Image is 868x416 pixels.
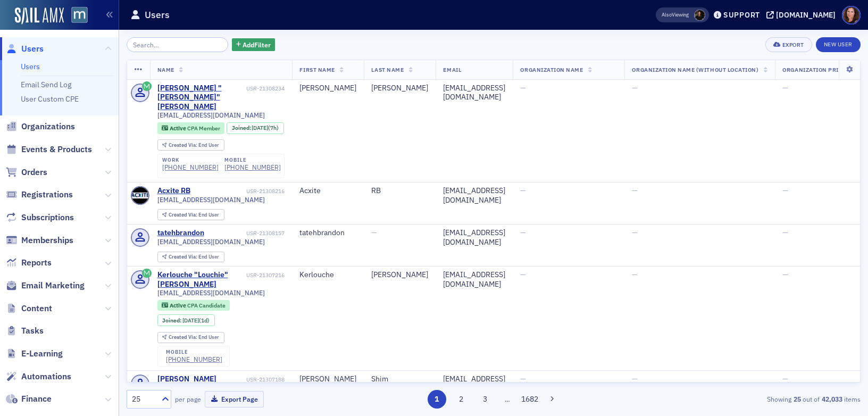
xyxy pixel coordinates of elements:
[157,238,265,246] span: [EMAIL_ADDRESS][DOMAIN_NAME]
[15,7,64,24] img: SailAMX
[6,325,44,337] a: Tasks
[175,394,201,404] label: per page
[157,270,245,289] div: Kerlouche "Louchie" [PERSON_NAME]
[157,111,265,119] span: [EMAIL_ADDRESS][DOMAIN_NAME]
[157,332,224,343] div: Created Via: End User
[6,212,74,223] a: Subscriptions
[21,303,52,314] span: Content
[162,157,219,163] div: work
[21,43,44,55] span: Users
[162,124,220,131] a: Active CPA Member
[206,230,285,237] div: USR-21308157
[520,66,583,73] span: Organization Name
[21,257,52,269] span: Reports
[299,84,356,93] div: [PERSON_NAME]
[6,189,73,201] a: Registrations
[157,84,245,112] a: [PERSON_NAME] "[PERSON_NAME]" [PERSON_NAME]
[170,302,187,309] span: Active
[252,124,279,131] div: (7h)
[169,143,219,148] div: End User
[299,270,356,280] div: Kerlouche
[443,228,505,247] div: [EMAIL_ADDRESS][DOMAIN_NAME]
[6,235,73,246] a: Memberships
[157,66,174,73] span: Name
[21,393,52,405] span: Finance
[842,6,861,24] span: Profile
[218,376,285,383] div: USR-21307188
[632,66,758,73] span: Organization Name (Without Location)
[371,270,428,280] div: [PERSON_NAME]
[766,11,839,19] button: [DOMAIN_NAME]
[428,390,446,409] button: 1
[21,94,79,104] a: User Custom CPE
[6,121,75,132] a: Organizations
[169,142,198,148] span: Created Via :
[791,394,803,404] strong: 25
[443,270,505,289] div: [EMAIL_ADDRESS][DOMAIN_NAME]
[782,42,804,48] div: Export
[205,391,264,407] button: Export Page
[6,280,85,292] a: Email Marketing
[520,228,526,237] span: —
[157,300,230,311] div: Active: Active: CPA Candidate
[776,10,836,20] div: [DOMAIN_NAME]
[224,163,281,171] a: [PHONE_NUMBER]
[6,393,52,405] a: Finance
[6,144,92,155] a: Events & Products
[187,124,220,132] span: CPA Member
[443,186,505,205] div: [EMAIL_ADDRESS][DOMAIN_NAME]
[371,228,377,237] span: —
[162,163,219,171] div: [PHONE_NUMBER]
[224,157,281,163] div: mobile
[162,317,182,324] span: Joined :
[227,122,284,134] div: Joined: 2025-09-16 00:00:00
[157,209,224,220] div: Created Via: End User
[166,355,222,363] div: [PHONE_NUMBER]
[157,252,224,263] div: Created Via: End User
[299,66,335,73] span: First Name
[145,9,170,21] h1: Users
[371,186,428,196] div: RB
[632,270,638,279] span: —
[662,11,689,19] span: Viewing
[252,124,268,131] span: [DATE]
[169,254,219,260] div: End User
[192,188,285,195] div: USR-21308216
[299,375,356,384] div: [PERSON_NAME]
[232,38,276,52] button: AddFilter
[21,371,71,382] span: Automations
[157,289,265,297] span: [EMAIL_ADDRESS][DOMAIN_NAME]
[21,62,40,71] a: Users
[232,124,252,131] span: Joined :
[452,390,470,409] button: 2
[782,83,788,93] span: —
[169,335,219,340] div: End User
[632,228,638,237] span: —
[169,211,198,218] span: Created Via :
[166,349,222,355] div: mobile
[21,212,74,223] span: Subscriptions
[521,390,539,409] button: 1682
[520,83,526,93] span: —
[632,374,638,384] span: —
[632,186,638,195] span: —
[157,186,190,196] div: Acxite RB
[157,228,204,238] div: tatehbrandon
[21,325,44,337] span: Tasks
[443,84,505,102] div: [EMAIL_ADDRESS][DOMAIN_NAME]
[243,40,271,49] span: Add Filter
[371,84,428,93] div: [PERSON_NAME]
[782,270,788,279] span: —
[21,189,73,201] span: Registrations
[6,348,63,360] a: E-Learning
[765,37,812,52] button: Export
[182,317,210,324] div: (1d)
[169,212,219,218] div: End User
[6,371,71,382] a: Automations
[157,139,224,151] div: Created Via: End User
[187,302,226,309] span: CPA Candidate
[132,394,155,405] div: 25
[520,270,526,279] span: —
